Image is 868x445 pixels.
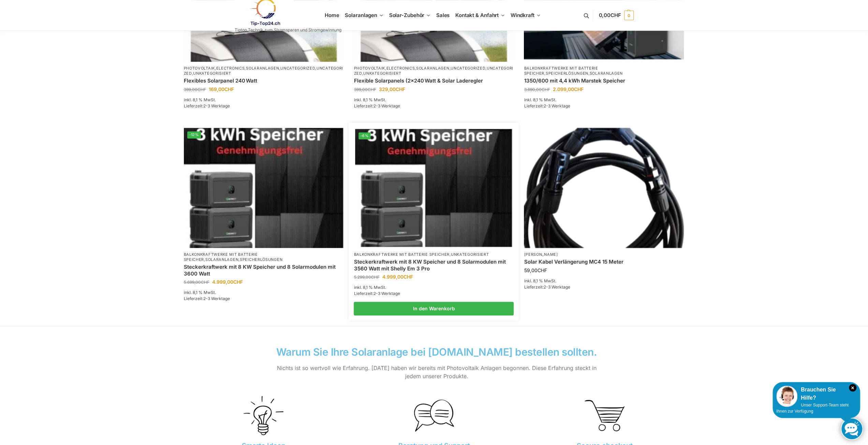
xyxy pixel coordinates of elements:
[451,252,489,257] a: Unkategorisiert
[209,86,234,92] bdi: 169,00
[235,28,341,32] p: Tiptop Technik zum Stromsparen und Stromgewinnung
[553,86,583,92] bdi: 2.099,00
[624,11,634,20] span: 0
[524,128,684,248] a: Solar-Verlängerungskabel
[184,252,344,263] p: , ,
[590,71,623,76] a: Solaranlagen
[354,77,514,84] a: Flexible Solarpanels (2×240 Watt & Solar Laderegler
[184,280,209,285] bdi: 5.699,00
[354,275,379,280] bdi: 5.299,00
[354,252,450,257] a: Balkonkraftwerke mit Batterie Speicher
[355,129,512,247] img: Home 12
[354,284,514,291] p: inkl. 8,1 % MwSt.
[184,264,344,277] a: Steckerkraftwerk mit 8 KW Speicher und 8 Solarmodulen mit 3600 Watt
[363,71,401,76] a: Unkategorisiert
[543,284,570,290] span: 2-3 Werktage
[546,71,588,76] a: Speicherlösungen
[599,5,633,26] a: 0,00CHF 0
[416,66,449,71] a: Solaranlagen
[373,103,400,108] span: 2-3 Werktage
[610,12,621,18] span: CHF
[455,12,499,18] span: Kontakt & Anfahrt
[354,302,514,315] a: In den Warenkorb legen: „Steckerkraftwerk mit 8 KW Speicher und 8 Solarmodulen mit 3560 Watt mit ...
[524,278,684,284] p: inkl. 8,1 % MwSt.
[354,66,514,76] p: , , , , ,
[511,12,534,18] span: Windkraft
[224,86,234,92] span: CHF
[184,128,344,248] a: -12%Steckerkraftwerk mit 8 KW Speicher und 8 Solarmodulen mit 3600 Watt
[524,103,570,108] span: Lieferzeit:
[379,86,405,92] bdi: 329,00
[184,290,344,296] p: inkl. 8,1 % MwSt.
[184,77,344,84] a: Flexibles Solarpanel 240 Watt
[216,66,245,71] a: Electronics
[574,86,583,92] span: CHF
[354,291,400,296] span: Lieferzeit:
[184,128,344,248] img: Home 11
[354,87,376,92] bdi: 399,00
[395,86,405,92] span: CHF
[436,12,450,18] span: Sales
[354,258,514,272] a: Steckerkraftwerk mit 8 KW Speicher und 8 Solarmodulen mit 3560 Watt mit Shelly Em 3 Pro
[371,275,379,280] span: CHF
[269,347,604,357] h2: Warum Sie Ihre Solaranlage bei [DOMAIN_NAME] bestellen sollten.
[524,66,598,76] a: Balkonkraftwerke mit Batterie Speicher
[776,386,797,407] img: Customer service
[524,128,684,248] img: Home 13
[184,66,344,76] p: , , , , ,
[354,97,514,103] p: inkl. 8,1 % MwSt.
[205,257,238,262] a: Solaranlagen
[184,87,206,92] bdi: 399,00
[354,103,400,108] span: Lieferzeit:
[354,66,513,76] a: Uncategorized
[524,87,550,92] bdi: 3.690,00
[269,364,604,380] p: Nichts ist so wertvoll wie Erfahrung. [DATE] haben wir bereits mit Photovoltaik Anlagen begonnen....
[184,66,215,71] a: Photovoltaik
[354,252,514,257] p: ,
[233,279,243,285] span: CHF
[197,87,206,92] span: CHF
[776,403,849,414] span: Unser Support-Team steht Ihnen zur Verfügung
[203,103,230,108] span: 2-3 Werktage
[184,296,230,301] span: Lieferzeit:
[524,267,547,273] bdi: 59,00
[367,87,376,92] span: CHF
[184,103,230,108] span: Lieferzeit:
[373,291,400,296] span: 2-3 Werktage
[389,12,425,18] span: Solar-Zubehör
[386,66,415,71] a: Electronics
[414,396,454,435] img: Home 15
[184,97,344,103] p: inkl. 8,1 % MwSt.
[212,279,243,285] bdi: 4.999,00
[543,103,570,108] span: 2-3 Werktage
[541,87,550,92] span: CHF
[585,396,624,435] img: Home 16
[355,129,512,247] a: -6%Steckerkraftwerk mit 8 KW Speicher und 8 Solarmodulen mit 3560 Watt mit Shelly Em 3 Pro
[524,66,684,76] p: , ,
[203,296,230,301] span: 2-3 Werktage
[537,267,547,273] span: CHF
[184,66,343,76] a: Uncategorized
[280,66,315,71] a: Uncategorized
[403,274,413,280] span: CHF
[244,396,283,435] img: Home 14
[193,71,231,76] a: Unkategorisiert
[524,258,684,265] a: Solar Kabel Verlängerung MC4 15 Meter
[524,252,558,257] a: [PERSON_NAME]
[849,384,856,391] i: Schließen
[345,12,377,18] span: Solaranlagen
[451,66,485,71] a: Uncategorized
[201,280,209,285] span: CHF
[599,12,621,18] span: 0,00
[776,386,856,402] div: Brauchen Sie Hilfe?
[246,66,279,71] a: Solaranlagen
[354,66,385,71] a: Photovoltaik
[184,252,258,262] a: Balkonkraftwerke mit Batterie Speicher
[524,77,684,84] a: 1350/600 mit 4,4 kWh Marstek Speicher
[524,284,570,290] span: Lieferzeit:
[524,97,684,103] p: inkl. 8,1 % MwSt.
[382,274,413,280] bdi: 4.999,00
[240,257,282,262] a: Speicherlösungen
